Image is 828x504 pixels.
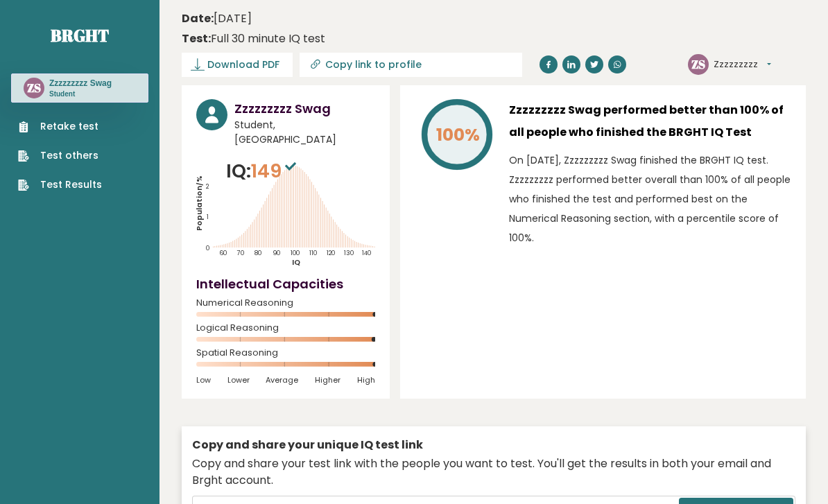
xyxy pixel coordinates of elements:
[196,325,375,331] span: Logical Reasoning
[27,80,41,96] text: ZS
[291,249,300,257] tspan: 100
[196,275,375,293] h4: Intellectual Capacities
[251,158,300,184] span: 149
[273,249,280,257] tspan: 90
[49,78,112,89] h3: Zzzzzzzzz Swag
[234,99,375,118] h3: Zzzzzzzzz Swag
[194,175,205,231] tspan: Population/%
[509,150,791,247] p: On [DATE], Zzzzzzzzz Swag finished the BRGHT IQ test. Zzzzzzzzz performed better overall than 100...
[192,437,795,453] div: Copy and share your unique IQ test link
[192,455,795,489] div: Copy and share your test link with the people you want to test. You'll get the results in both yo...
[196,300,375,306] span: Numerical Reasoning
[182,31,325,47] div: Full 30 minute IQ test
[292,257,300,268] tspan: IQ
[182,10,252,27] time: [DATE]
[236,249,244,257] tspan: 70
[49,89,112,99] p: Student
[357,375,375,385] span: High
[436,123,480,147] tspan: 100%
[691,56,705,72] text: ZS
[266,375,298,385] span: Average
[315,375,340,385] span: Higher
[196,350,375,356] span: Spatial Reasoning
[714,58,771,71] button: Zzzzzzzzz
[182,53,293,77] a: Download PDF
[362,249,371,257] tspan: 140
[344,249,354,257] tspan: 130
[182,31,211,46] b: Test:
[207,213,209,221] tspan: 1
[226,157,300,185] p: IQ:
[509,99,791,144] h3: Zzzzzzzzz Swag performed better than 100% of all people who finished the BRGHT IQ Test
[182,10,214,26] b: Date:
[18,119,102,134] a: Retake test
[219,249,227,257] tspan: 60
[206,182,209,191] tspan: 2
[18,148,102,163] a: Test others
[207,58,279,72] span: Download PDF
[206,244,209,252] tspan: 0
[51,24,109,46] a: Brght
[255,249,261,257] tspan: 80
[196,375,211,385] span: Low
[309,249,317,257] tspan: 110
[18,177,102,192] a: Test Results
[227,375,250,385] span: Lower
[234,118,375,147] span: Student, [GEOGRAPHIC_DATA]
[327,249,335,257] tspan: 120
